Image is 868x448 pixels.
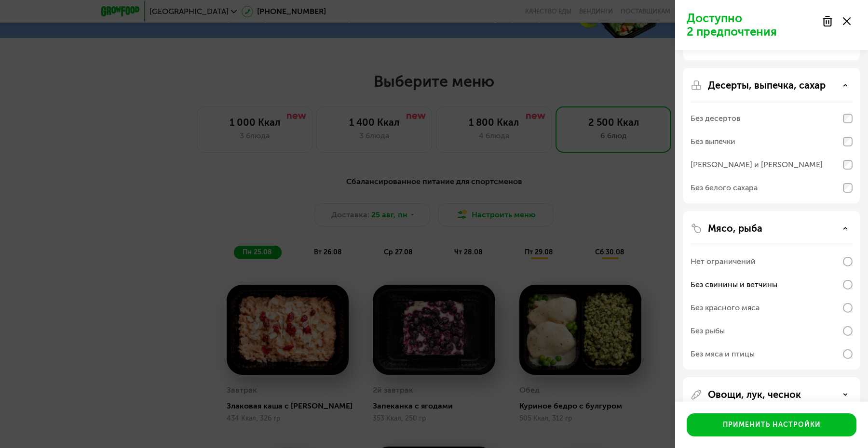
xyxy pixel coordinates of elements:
button: Применить настройки [687,413,856,436]
div: Нет ограничений [691,256,756,267]
p: Доступно 2 предпочтения [687,12,816,39]
p: Овощи, лук, чеснок [708,389,801,400]
p: Мясо, рыба [708,223,762,234]
div: Без белого сахара [691,182,758,194]
div: Без красного мяса [691,302,759,314]
p: Десерты, выпечка, сахар [708,79,826,91]
div: Применить настройки [723,420,821,430]
div: Без рыбы [691,325,725,337]
div: Без свинины и ветчины [691,279,777,290]
div: Без выпечки [691,136,735,147]
div: Без десертов [691,113,740,124]
div: Без мяса и птицы [691,348,755,360]
div: [PERSON_NAME] и [PERSON_NAME] [691,159,823,171]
